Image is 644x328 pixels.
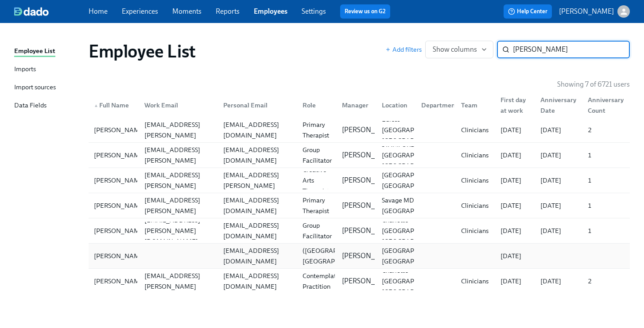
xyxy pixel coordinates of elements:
[557,80,630,89] p: Showing 7 of 6721 users
[14,82,81,93] a: Import sources
[94,103,98,108] span: ▲
[90,125,149,135] div: [PERSON_NAME]
[537,200,581,211] div: [DATE]
[458,150,494,160] div: Clinicians
[216,7,240,15] a: Reports
[537,150,581,160] div: [DATE]
[497,276,533,286] div: [DATE]
[89,41,196,62] h1: Employee List
[89,143,630,168] a: [PERSON_NAME][PERSON_NAME][EMAIL_ADDRESS][PERSON_NAME][DOMAIN_NAME][EMAIL_ADDRESS][DOMAIN_NAME]Gr...
[584,200,628,211] div: 1
[89,244,630,269] a: [PERSON_NAME][EMAIL_ADDRESS][DOMAIN_NAME]Outreach Manager ([GEOGRAPHIC_DATA], [GEOGRAPHIC_DATA][P...
[90,251,149,261] div: [PERSON_NAME]
[299,235,375,277] div: Outreach Manager ([GEOGRAPHIC_DATA], [GEOGRAPHIC_DATA][PERSON_NAME])
[220,159,295,202] div: [PERSON_NAME][EMAIL_ADDRESS][PERSON_NAME][DOMAIN_NAME]
[454,96,494,114] div: Team
[458,225,494,236] div: Clinicians
[299,220,335,241] div: Group Facilitator
[425,41,493,58] button: Show columns
[537,125,581,135] div: [DATE]
[89,7,108,15] a: Home
[90,276,149,286] div: [PERSON_NAME]
[220,220,295,241] div: [EMAIL_ADDRESS][DOMAIN_NAME]
[89,118,630,143] a: [PERSON_NAME][PERSON_NAME][EMAIL_ADDRESS][PERSON_NAME][DOMAIN_NAME][EMAIL_ADDRESS][DOMAIN_NAME]Pr...
[458,100,494,111] div: Team
[513,41,630,58] input: Search by name
[533,96,581,114] div: Anniversary Date
[433,45,486,54] span: Show columns
[504,4,552,19] button: Help Center
[220,245,295,267] div: [EMAIL_ADDRESS][DOMAIN_NAME]
[497,225,533,236] div: [DATE]
[90,200,149,211] div: [PERSON_NAME]
[584,125,628,135] div: 2
[342,150,397,160] p: [PERSON_NAME]
[89,118,630,142] div: [PERSON_NAME][PERSON_NAME][EMAIL_ADDRESS][PERSON_NAME][DOMAIN_NAME][EMAIL_ADDRESS][DOMAIN_NAME]Pr...
[172,7,202,15] a: Moments
[90,225,149,236] div: [PERSON_NAME]
[141,159,216,202] div: [PERSON_NAME][EMAIL_ADDRESS][PERSON_NAME][DOMAIN_NAME]
[90,96,137,114] div: ▲Full Name
[14,100,47,111] div: Data Fields
[497,251,533,261] div: [DATE]
[220,271,295,292] div: [EMAIL_ADDRESS][DOMAIN_NAME]
[14,100,81,111] a: Data Fields
[378,139,450,171] div: STAMFORD [GEOGRAPHIC_DATA] [GEOGRAPHIC_DATA]
[497,95,533,116] div: First day at work
[342,201,397,210] p: [PERSON_NAME]
[14,82,56,93] div: Import sources
[584,225,628,236] div: 1
[508,7,547,16] span: Help Center
[581,96,628,114] div: Anniversary Count
[375,96,415,114] div: Location
[295,96,335,114] div: Role
[89,269,630,294] a: [PERSON_NAME][PERSON_NAME][EMAIL_ADDRESS][PERSON_NAME][DOMAIN_NAME][EMAIL_ADDRESS][DOMAIN_NAME]Co...
[299,195,335,216] div: Primary Therapist
[220,145,295,166] div: [EMAIL_ADDRESS][DOMAIN_NAME]
[141,109,216,151] div: [PERSON_NAME][EMAIL_ADDRESS][PERSON_NAME][DOMAIN_NAME]
[378,114,450,146] div: Euless [GEOGRAPHIC_DATA] [GEOGRAPHIC_DATA]
[89,168,630,193] div: [PERSON_NAME][PERSON_NAME][EMAIL_ADDRESS][PERSON_NAME][DOMAIN_NAME][PERSON_NAME][EMAIL_ADDRESS][P...
[559,5,630,18] button: [PERSON_NAME]
[497,200,533,211] div: [DATE]
[378,195,450,216] div: Savage MD [GEOGRAPHIC_DATA]
[299,119,335,141] div: Primary Therapist
[340,4,390,19] button: Review us on G2
[141,184,216,227] div: [PERSON_NAME][EMAIL_ADDRESS][PERSON_NAME][DOMAIN_NAME]
[141,215,216,247] div: [EMAIL_ADDRESS][PERSON_NAME][DOMAIN_NAME]
[497,125,533,135] div: [DATE]
[302,7,326,15] a: Settings
[584,95,628,116] div: Anniversary Count
[458,125,494,135] div: Clinicians
[220,100,295,111] div: Personal Email
[141,134,216,176] div: [PERSON_NAME][EMAIL_ADDRESS][PERSON_NAME][DOMAIN_NAME]
[299,164,335,196] div: Creative Arts Therapist
[414,96,454,114] div: Department
[90,175,149,186] div: [PERSON_NAME]
[378,100,415,111] div: Location
[385,45,422,54] button: Add filters
[14,64,81,75] a: Imports
[537,225,581,236] div: [DATE]
[559,7,614,16] p: [PERSON_NAME]
[345,7,386,16] a: Review us on G2
[342,251,397,261] p: [PERSON_NAME]
[584,175,628,186] div: 1
[378,265,450,297] div: Charlotte [GEOGRAPHIC_DATA] [GEOGRAPHIC_DATA]
[378,245,452,267] div: [GEOGRAPHIC_DATA], [GEOGRAPHIC_DATA]
[141,100,216,111] div: Work Email
[342,175,397,185] p: [PERSON_NAME]
[497,175,533,186] div: [DATE]
[254,7,287,15] a: Employees
[378,215,450,247] div: Charlotte [GEOGRAPHIC_DATA] [GEOGRAPHIC_DATA]
[584,150,628,160] div: 1
[89,193,630,218] div: [PERSON_NAME][PERSON_NAME][EMAIL_ADDRESS][PERSON_NAME][DOMAIN_NAME][EMAIL_ADDRESS][DOMAIN_NAME]Pr...
[299,145,335,166] div: Group Facilitator
[14,7,49,16] img: dado
[14,64,36,75] div: Imports
[220,195,295,216] div: [EMAIL_ADDRESS][DOMAIN_NAME]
